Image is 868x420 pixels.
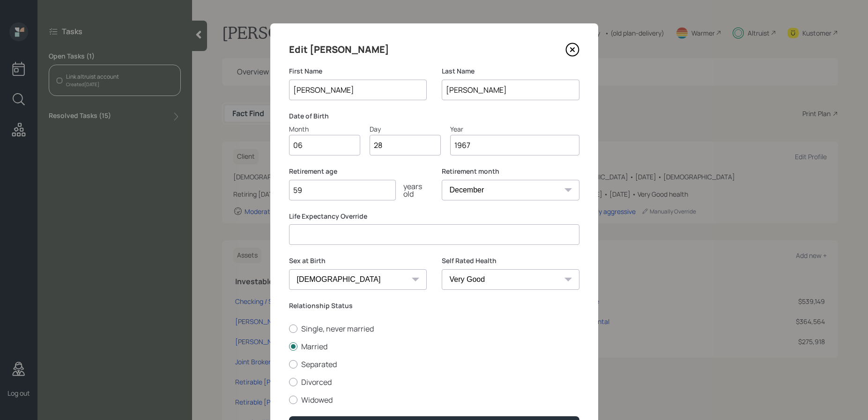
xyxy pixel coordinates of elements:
[370,135,441,155] input: Day
[289,256,427,265] label: Sex at Birth
[450,124,579,134] div: Year
[289,301,579,310] label: Relationship Status
[289,212,579,221] label: Life Expectancy Override
[289,124,360,134] div: Month
[442,256,579,265] label: Self Rated Health
[442,66,579,76] label: Last Name
[289,341,579,352] label: Married
[450,135,579,155] input: Year
[289,324,579,334] label: Single, never married
[396,183,427,198] div: years old
[289,167,427,176] label: Retirement age
[289,395,579,405] label: Widowed
[289,111,579,121] label: Date of Birth
[289,359,579,369] label: Separated
[289,135,360,155] input: Month
[289,66,427,76] label: First Name
[370,124,441,134] div: Day
[442,167,579,176] label: Retirement month
[289,42,389,57] h4: Edit [PERSON_NAME]
[289,377,579,387] label: Divorced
